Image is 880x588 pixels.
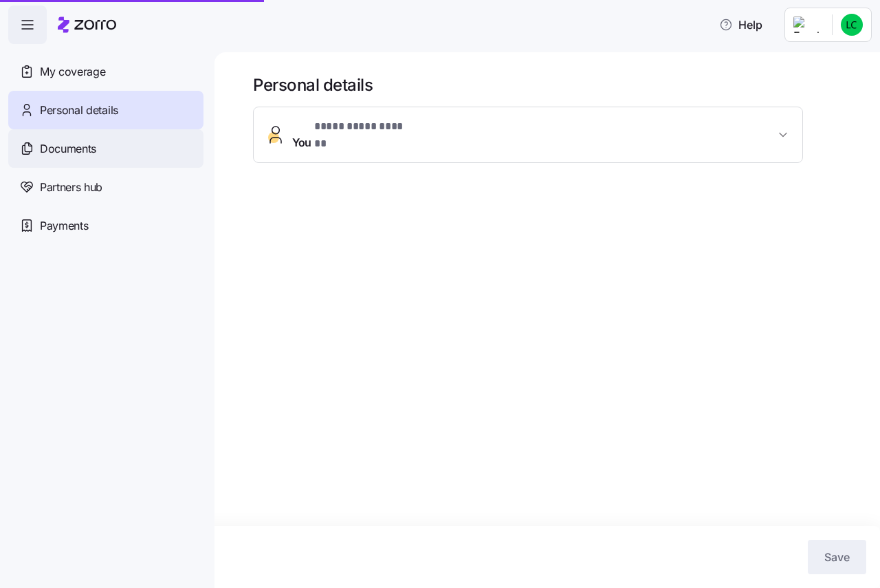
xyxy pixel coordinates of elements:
[40,63,105,80] span: My coverage
[708,11,773,39] button: Help
[40,140,96,157] span: Documents
[253,74,861,96] h1: Personal details
[40,217,88,235] span: Payments
[8,168,203,206] a: Partners hub
[841,14,863,36] img: 97c90cac9ca3912185bb0cdc8374a5e6
[292,118,413,151] span: You
[824,549,850,565] span: Save
[8,52,203,91] a: My coverage
[40,179,102,196] span: Partners hub
[40,102,118,119] span: Personal details
[8,206,203,245] a: Payments
[793,17,821,33] img: Employer logo
[8,91,203,129] a: Personal details
[8,129,203,168] a: Documents
[808,540,866,574] button: Save
[719,17,762,33] span: Help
